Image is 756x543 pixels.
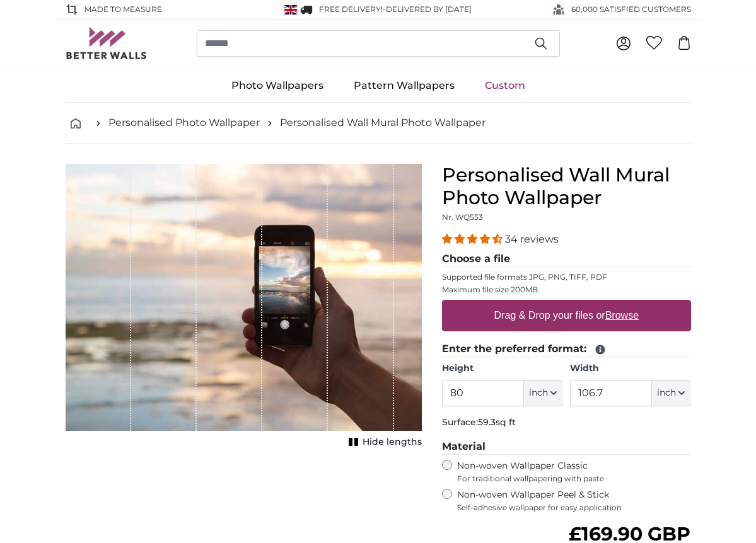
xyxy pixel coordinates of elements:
[108,115,260,130] a: Personalised Photo Wallpaper
[442,416,691,429] p: Surface:
[84,4,162,15] span: Made to Measure
[442,439,691,455] legend: Material
[386,4,472,14] span: Delivered by [DATE]
[457,460,691,484] label: Non-woven Wallpaper Classic
[442,164,691,209] h1: Personalised Wall Mural Photo Wallpaper
[605,310,639,321] u: Browse
[442,285,691,295] p: Maximum file size 200MB.
[524,380,562,406] button: inch
[442,212,483,222] span: Nr. WQ553
[457,503,691,513] span: Self-adhesive wallpaper for easy application
[442,251,691,267] legend: Choose a file
[657,387,676,399] span: inch
[442,272,691,282] p: Supported file formats JPG, PNG, TIFF, PDF
[571,4,691,15] span: 60,000 SATISFIED CUSTOMERS
[478,416,516,428] span: 59.3sq ft
[216,69,339,102] a: Photo Wallpapers
[280,115,486,130] a: Personalised Wall Mural Photo Wallpaper
[442,341,691,357] legend: Enter the preferred format:
[66,103,691,144] nav: breadcrumbs
[529,387,548,399] span: inch
[470,69,540,102] a: Custom
[66,27,148,59] img: Betterwalls
[457,474,691,484] span: For traditional wallpapering with paste
[442,362,562,375] label: Height
[339,69,470,102] a: Pattern Wallpapers
[652,380,690,406] button: inch
[457,489,691,513] label: Non-woven Wallpaper Peel & Stick
[345,433,422,451] button: Hide lengths
[66,164,422,451] div: 1 of 1
[363,436,422,449] span: Hide lengths
[442,233,505,245] span: 4.32 stars
[489,303,643,328] label: Drag & Drop your files or
[319,4,383,14] span: FREE delivery!
[570,362,690,375] label: Width
[383,4,472,14] span: -
[284,5,297,14] img: United Kingdom
[505,233,559,245] span: 34 reviews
